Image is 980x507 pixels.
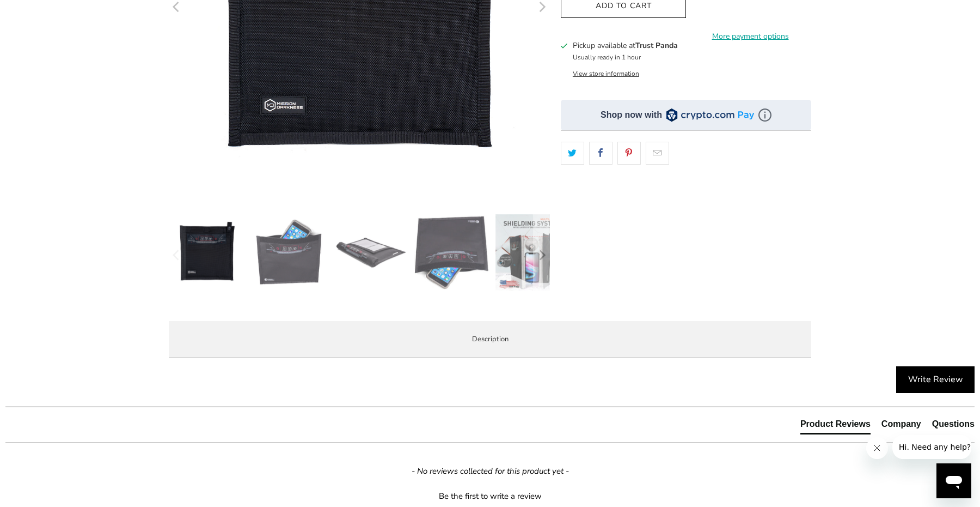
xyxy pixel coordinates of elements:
[495,214,572,291] img: Mission Darkness Non-Window Faraday Bag for Phones - Trust Panda
[561,142,584,165] a: Share this on Twitter
[646,142,669,165] a: Email this to a friend
[617,142,641,165] a: Share this on Pinterest
[892,435,971,459] iframe: Message from company
[414,214,490,290] img: Mission Darkness Non-Window Faraday Bag for Phones - Trust Panda
[881,418,921,430] div: Company
[332,214,408,291] img: Mission Darkness Non-Window Faraday Bag for Phones - Trust Panda
[250,214,327,291] img: Mission Darkness Non-Window Faraday Bag for Phones - Trust Panda
[412,466,569,477] em: - No reviews collected for this product yet -
[866,437,888,459] iframe: Close message
[635,40,678,51] b: Trust Panda
[896,366,975,394] div: Write Review
[561,184,811,220] iframe: Reviews Widget
[168,214,186,296] button: Previous
[932,418,975,430] div: Questions
[439,491,542,502] div: Be the first to write a review
[169,214,245,291] img: Mission Darkness Non-Window Faraday Bag for Phones
[601,109,662,121] div: Shop now with
[573,69,639,78] button: View store information
[169,321,811,358] label: Description
[573,53,641,62] small: Usually ready in 1 hour
[800,418,975,440] div: Reviews Tabs
[5,488,975,502] div: Be the first to write a review
[800,418,871,430] div: Product Reviews
[573,40,678,51] h3: Pickup available at
[589,142,612,165] a: Share this on Facebook
[533,214,550,296] button: Next
[936,463,971,498] iframe: Button to launch messaging window
[689,31,811,43] a: More payment options
[572,2,675,11] span: Add to Cart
